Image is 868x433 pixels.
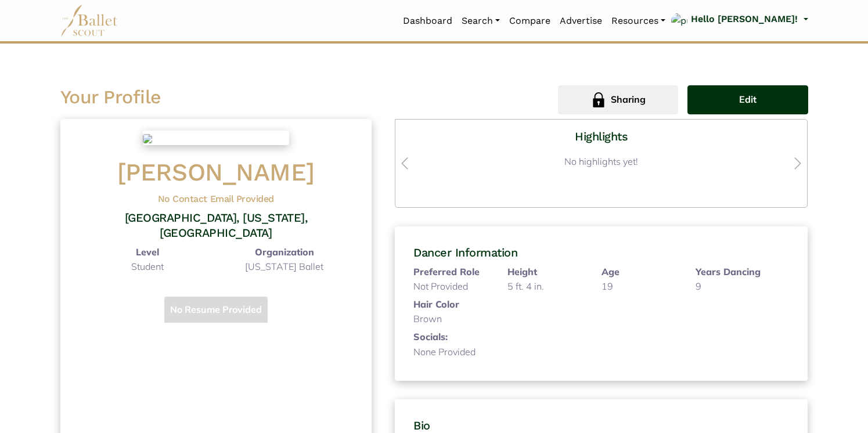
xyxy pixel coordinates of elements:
h5: No Contact Email Provided [79,193,354,205]
span: [GEOGRAPHIC_DATA], [US_STATE], [GEOGRAPHIC_DATA] [125,211,308,240]
span: 5 ft. [507,280,524,292]
a: Compare [505,9,555,33]
p: Not Provided [413,279,489,294]
b: Level [136,246,159,258]
span: Sharing [611,92,646,107]
p: 9 [696,279,771,294]
button: Sharing [558,85,678,114]
p: Hello [PERSON_NAME]! [691,12,798,27]
span: Student [131,261,164,272]
b: Preferred Role [413,266,480,277]
p: Brown [413,312,489,327]
b: Socials: [413,331,448,342]
a: Dashboard [398,9,457,33]
p: None Provided [413,345,476,360]
img: e5ec8002-ddc4-4208-bdcf-5df02e131ece.img [143,134,152,143]
b: Organization [255,246,314,258]
b: Age [602,266,620,277]
p: [US_STATE] Ballet [216,259,353,275]
a: Resources [607,9,670,33]
p: 19 [602,279,677,294]
img: profile picture [671,13,737,28]
b: Hair Color [413,298,459,310]
h4: Highlights [405,129,798,144]
h4: Bio [413,418,789,433]
button: Edit [687,85,808,114]
h2: Your Profile [60,85,425,110]
span: 4 in. [526,280,544,292]
a: Search [457,9,505,33]
h4: Dancer Information [413,245,789,260]
h1: [PERSON_NAME] [79,157,354,189]
a: Advertise [555,9,607,33]
b: Years Dancing [696,266,761,277]
a: profile picture Hello [PERSON_NAME]! [670,12,808,30]
p: No highlights yet! [405,149,798,175]
span: Edit [739,92,757,107]
b: Height [507,266,537,277]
